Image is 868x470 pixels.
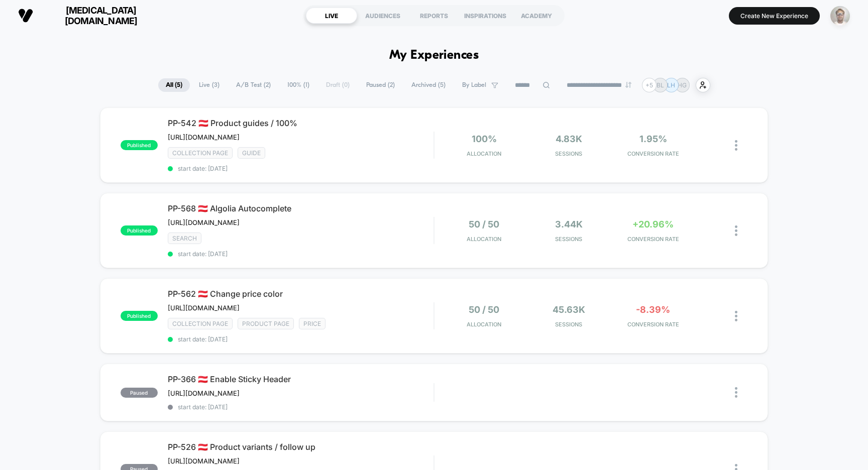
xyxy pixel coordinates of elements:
[168,165,434,172] span: start date: [DATE]
[408,8,460,24] div: REPORTS
[667,81,675,89] p: LH
[168,118,434,128] span: PP-542 🇦🇹 Product guides / 100%
[625,82,631,88] img: end
[306,8,357,24] div: LIVE
[168,218,240,226] span: [URL][DOMAIN_NAME]
[467,236,501,243] span: Allocation
[462,81,486,89] span: By Label
[168,289,434,299] span: PP-562 🇦🇹 Change price color
[168,374,434,384] span: PP-366 🇦🇹 Enable Sticky Header
[191,78,227,92] span: Live ( 3 )
[168,147,233,159] span: COLLECTION PAGE
[469,219,499,229] span: 50 / 50
[529,321,608,328] span: Sessions
[15,5,164,27] button: [MEDICAL_DATA][DOMAIN_NAME]
[830,6,850,26] img: ppic
[642,78,657,92] div: + 5
[359,78,402,92] span: Paused ( 2 )
[168,389,240,397] span: [URL][DOMAIN_NAME]
[158,78,190,92] span: All ( 5 )
[168,335,434,343] span: start date: [DATE]
[168,442,434,452] span: PP-526 🇦🇹 Product variants / follow up
[529,236,608,243] span: Sessions
[121,140,158,150] span: published
[735,140,737,151] img: close
[357,8,408,24] div: AUDIENCES
[511,8,562,24] div: ACADEMY
[18,8,33,23] img: Visually logo
[613,236,693,243] span: CONVERSION RATE
[529,150,608,157] span: Sessions
[168,203,434,213] span: PP-568 🇦🇹 Algolia Autocomplete
[121,388,158,398] span: paused
[469,304,499,315] span: 50 / 50
[827,6,853,26] button: ppic
[389,48,479,63] h1: My Experiences
[280,78,317,92] span: 100% ( 1 )
[121,225,158,236] span: published
[636,304,670,315] span: -8.39%
[168,318,233,329] span: COLLECTION PAGE
[121,311,158,321] span: published
[404,78,453,92] span: Archived ( 5 )
[735,387,737,398] img: close
[472,134,497,144] span: 100%
[238,318,294,329] span: product page
[735,225,737,236] img: close
[735,311,737,321] img: close
[229,78,278,92] span: A/B Test ( 2 )
[555,219,583,229] span: 3.44k
[632,219,674,229] span: +20.96%
[238,147,265,159] span: GUIDE
[299,318,325,329] span: PRICE
[467,150,501,157] span: Allocation
[168,403,434,411] span: start date: [DATE]
[168,232,201,244] span: SEARCH
[613,150,693,157] span: CONVERSION RATE
[639,134,667,144] span: 1.95%
[460,8,511,24] div: INSPIRATIONS
[467,321,501,328] span: Allocation
[678,81,687,89] p: HG
[613,321,693,328] span: CONVERSION RATE
[168,250,434,258] span: start date: [DATE]
[168,457,240,465] span: [URL][DOMAIN_NAME]
[168,304,240,312] span: [URL][DOMAIN_NAME]
[41,5,161,26] span: [MEDICAL_DATA][DOMAIN_NAME]
[553,304,585,315] span: 45.63k
[168,133,240,141] span: [URL][DOMAIN_NAME]
[729,7,820,25] button: Create New Experience
[657,81,664,89] p: BL
[556,134,582,144] span: 4.83k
